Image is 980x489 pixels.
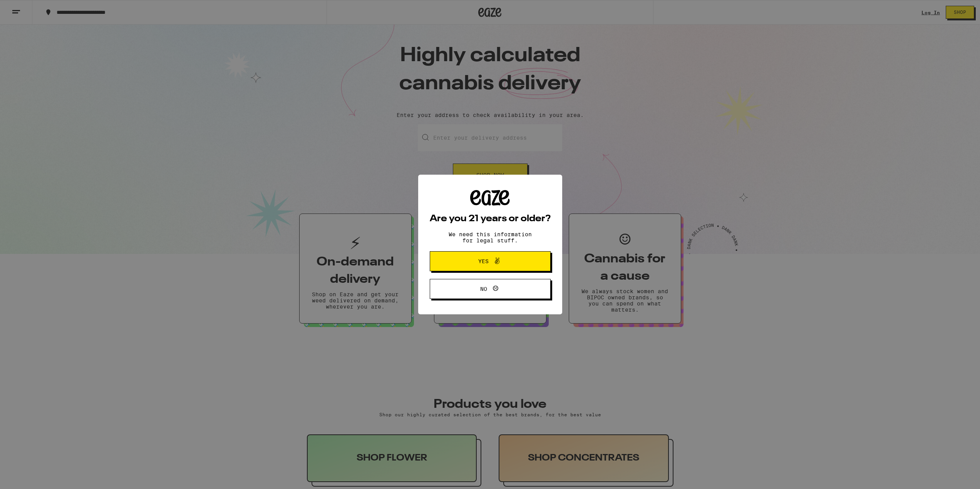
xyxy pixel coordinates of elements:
span: No [480,286,487,292]
h2: Are you 21 years or older? [430,214,551,224]
span: Yes [478,259,489,264]
button: No [430,279,551,299]
p: We need this information for legal stuff. [442,231,538,244]
button: Yes [430,251,551,271]
iframe: Opens a widget where you can find more information [931,466,972,485]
